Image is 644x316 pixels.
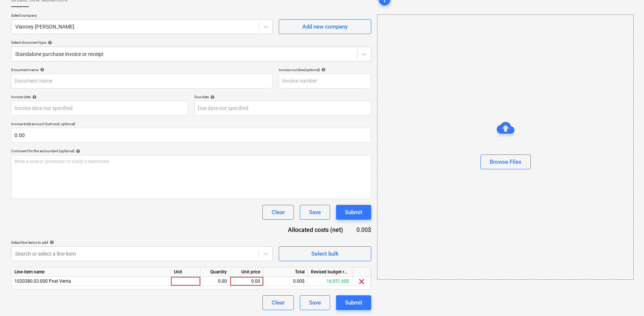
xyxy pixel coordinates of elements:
div: 16,951.60$ [308,277,352,286]
iframe: Chat Widget [607,280,644,316]
div: Submit [345,298,362,307]
div: Quantity [201,267,230,277]
div: Clear [272,207,285,217]
div: 0.00 [204,277,227,286]
div: Select line-items to add [11,240,273,245]
div: Save [309,298,321,307]
div: Total [264,267,308,277]
input: Document name [11,74,273,89]
div: 0.00$ [355,226,371,234]
div: Invoice number (optional) [279,67,371,72]
span: help [46,40,52,45]
span: help [31,95,37,99]
div: Unit [171,267,201,277]
div: Line-item name [11,267,171,277]
button: Clear [262,205,294,220]
button: Submit [336,205,371,220]
div: Save [309,207,321,217]
button: Select bulk [279,246,371,261]
div: Submit [345,207,362,217]
div: Document name [11,67,273,72]
p: Invoice total amount (net cost, optional) [11,122,371,128]
button: Save [300,295,330,310]
span: help [48,240,54,245]
div: 0.00 [233,277,260,286]
span: help [209,95,215,99]
div: Due date [194,94,372,99]
div: Clear [272,298,285,307]
span: clear [357,277,366,286]
span: help [320,67,326,72]
span: 1020380.03.000 Post Venta [14,279,71,284]
p: Select company [11,13,273,19]
input: Invoice total amount (net cost, optional) [11,128,371,143]
div: Invoice date [11,94,188,99]
input: Due date not specified [194,101,372,116]
button: Browse Files [480,154,531,169]
div: 0.00$ [264,277,308,286]
div: Browse Files [377,14,634,280]
button: Clear [262,295,294,310]
div: Comment for the accountant (optional) [11,149,371,153]
input: Invoice number [279,74,371,89]
span: help [38,67,44,72]
div: Allocated costs (net) [275,226,355,234]
button: Save [300,205,330,220]
div: Select document type [11,40,371,45]
button: Submit [336,295,371,310]
button: Add new company [279,19,371,34]
div: Unit price [230,267,264,277]
span: help [74,149,80,153]
div: Revised budget remaining [308,267,352,277]
div: Add new company [302,22,348,31]
div: Browse Files [490,157,521,167]
div: Widget de chat [607,280,644,316]
input: Invoice date not specified [11,101,188,116]
div: Select bulk [311,249,339,259]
